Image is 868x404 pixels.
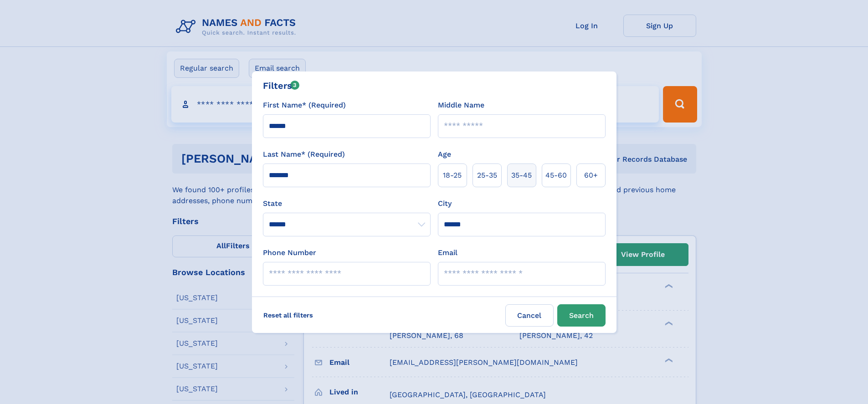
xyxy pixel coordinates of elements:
label: Reset all filters [257,304,319,326]
label: Email [438,247,457,258]
label: Cancel [505,304,554,327]
label: Phone Number [263,247,316,258]
span: 25‑35 [477,170,497,181]
span: 35‑45 [511,170,532,181]
label: Last Name* (Required) [263,149,345,160]
span: 45‑60 [545,170,567,181]
label: State [263,198,431,209]
div: Filters [263,79,300,92]
button: Search [557,304,606,327]
span: 60+ [584,170,598,181]
label: Age [438,149,451,160]
label: City [438,198,452,209]
span: 18‑25 [443,170,462,181]
label: Middle Name [438,100,484,111]
label: First Name* (Required) [263,100,346,111]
